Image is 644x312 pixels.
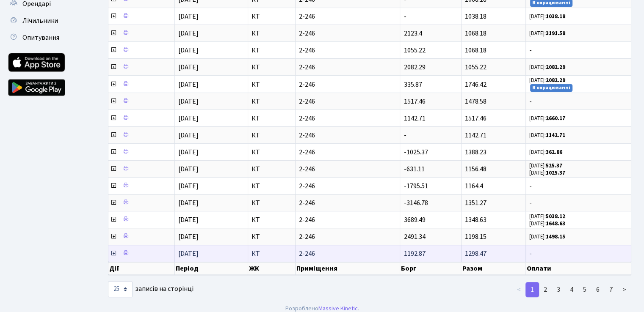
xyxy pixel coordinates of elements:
[404,63,425,72] span: 2082.29
[465,148,486,157] span: 1388.23
[299,30,397,37] span: 2-246
[465,97,486,106] span: 1478.58
[404,131,406,140] span: -
[546,213,565,220] b: 5038.12
[529,77,565,84] small: [DATE]:
[546,220,565,227] b: 1648.63
[178,181,199,191] span: [DATE]
[529,183,627,189] span: -
[546,169,565,177] b: 1025.37
[108,262,175,275] th: Дії
[529,98,627,105] span: -
[530,84,572,92] small: В опрацюванні
[529,162,562,170] small: [DATE]:
[252,200,291,206] span: КТ
[529,200,627,206] span: -
[404,181,428,191] span: -1795.51
[178,12,199,21] span: [DATE]
[461,262,525,275] th: Разом
[178,63,199,72] span: [DATE]
[546,148,562,156] b: 362.86
[299,64,397,71] span: 2-246
[299,47,397,54] span: 2-246
[299,166,397,172] span: 2-246
[178,164,199,174] span: [DATE]
[178,232,199,241] span: [DATE]
[529,115,565,122] small: [DATE]:
[465,80,486,89] span: 1746.42
[465,114,486,123] span: 1517.46
[22,33,59,42] span: Опитування
[604,282,618,297] a: 7
[404,29,422,38] span: 2123.4
[525,262,631,275] th: Оплати
[404,80,422,89] span: 335.87
[299,216,397,223] span: 2-246
[108,281,133,297] select: записів на сторінці
[546,115,565,122] b: 2660.17
[529,47,627,54] span: -
[178,46,199,55] span: [DATE]
[248,262,295,275] th: ЖК
[529,131,565,139] small: [DATE]:
[529,13,565,20] small: [DATE]:
[465,131,486,140] span: 1142.71
[578,282,591,297] a: 5
[178,80,199,89] span: [DATE]
[465,249,486,258] span: 1298.47
[404,148,428,157] span: -1025.37
[299,13,397,20] span: 2-246
[299,81,397,88] span: 2-246
[299,250,397,257] span: 2-246
[404,114,425,123] span: 1142.71
[465,198,486,208] span: 1351.27
[252,216,291,223] span: КТ
[252,30,291,37] span: КТ
[252,115,291,122] span: КТ
[296,262,401,275] th: Приміщення
[404,198,428,208] span: -3146.78
[546,233,565,241] b: 1498.15
[529,30,565,37] small: [DATE]:
[591,282,605,297] a: 6
[546,13,565,20] b: 1038.18
[404,46,425,55] span: 1055.22
[299,115,397,122] span: 2-246
[252,81,291,88] span: КТ
[546,131,565,139] b: 1142.71
[252,183,291,189] span: КТ
[108,281,193,297] label: записів на сторінці
[252,250,291,257] span: КТ
[178,249,199,258] span: [DATE]
[252,64,291,71] span: КТ
[529,148,562,156] small: [DATE]:
[178,97,199,106] span: [DATE]
[546,77,565,84] b: 2082.29
[529,250,627,257] span: -
[252,166,291,172] span: КТ
[465,29,486,38] span: 1068.18
[4,29,89,46] a: Опитування
[178,114,199,123] span: [DATE]
[465,215,486,224] span: 1348.63
[465,46,486,55] span: 1068.18
[299,149,397,156] span: 2-246
[252,98,291,105] span: КТ
[529,63,565,71] small: [DATE]:
[465,181,483,191] span: 1164.4
[465,232,486,241] span: 1198.15
[465,63,486,72] span: 1055.22
[252,149,291,156] span: КТ
[404,215,425,224] span: 3689.49
[539,282,552,297] a: 2
[299,183,397,189] span: 2-246
[299,132,397,139] span: 2-246
[178,198,199,208] span: [DATE]
[465,12,486,21] span: 1038.18
[252,13,291,20] span: КТ
[175,262,248,275] th: Період
[529,233,565,241] small: [DATE]:
[404,97,425,106] span: 1517.46
[565,282,578,297] a: 4
[404,232,425,241] span: 2491.34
